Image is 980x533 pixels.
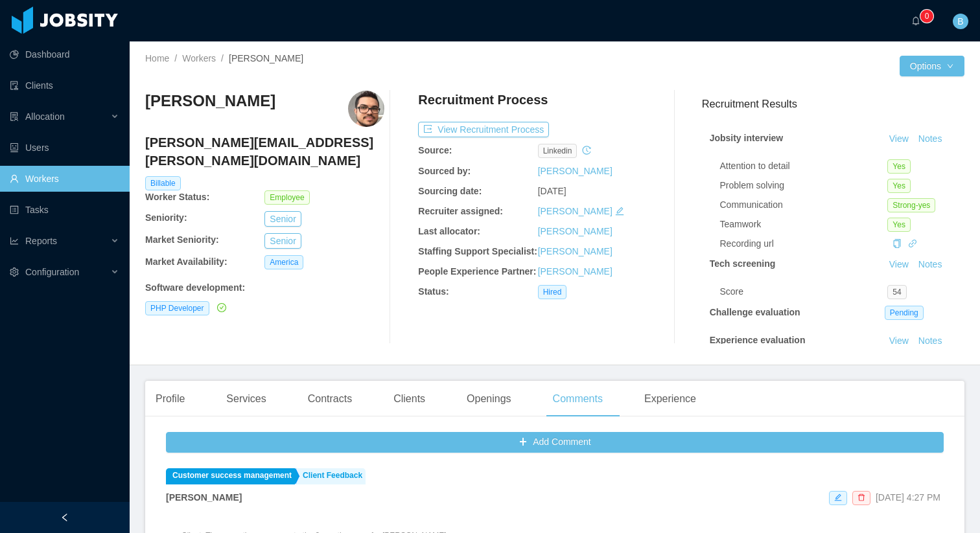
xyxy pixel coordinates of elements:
[221,53,224,63] span: /
[913,257,948,273] button: Notes
[10,112,19,121] i: icon: solution
[876,492,940,503] span: [DATE] 4:27 PM
[174,53,177,63] span: /
[702,96,964,112] h3: Recruitment Results
[383,381,436,417] div: Clients
[145,192,209,202] b: Worker Status:
[264,255,303,269] span: America
[720,237,888,251] div: Recording url
[887,198,935,212] span: Strong-yes
[913,131,948,147] button: Notes
[887,218,911,232] span: Yes
[720,159,888,173] div: Attention to detail
[710,335,806,345] strong: Experience evaluation
[10,267,19,277] i: icon: setting
[418,166,471,176] b: Sourced by:
[538,285,567,299] span: Hired
[217,303,226,312] i: icon: check-circle
[710,133,784,143] strong: Jobsity interview
[887,159,911,174] span: Yes
[25,111,65,122] span: Allocation
[418,226,480,236] b: Last allocator:
[145,212,187,223] b: Seniority:
[145,133,384,170] h4: [PERSON_NAME][EMAIL_ADDRESS][PERSON_NAME][DOMAIN_NAME]
[908,238,917,249] a: icon: link
[538,206,612,216] a: [PERSON_NAME]
[542,381,613,417] div: Comments
[418,91,548,109] h4: Recruitment Process
[145,234,219,245] b: Market Seniority:
[10,197,119,223] a: icon: profileTasks
[538,226,612,236] a: [PERSON_NAME]
[297,381,362,417] div: Contracts
[615,207,624,216] i: icon: edit
[720,285,888,299] div: Score
[10,236,19,245] i: icon: line-chart
[145,301,209,315] span: PHP Developer
[215,302,226,313] a: icon: check-circle
[145,256,227,267] b: Market Availability:
[418,206,503,216] b: Recruiter assigned:
[892,239,902,248] i: icon: copy
[296,468,366,484] a: Client Feedback
[720,179,888,192] div: Problem solving
[887,179,911,193] span: Yes
[10,135,119,161] a: icon: robotUsers
[418,145,452,155] b: Source:
[25,267,79,277] span: Configuration
[229,53,303,63] span: [PERSON_NAME]
[538,144,577,158] span: linkedin
[456,381,522,417] div: Openings
[720,218,888,231] div: Teamwork
[182,53,216,63] a: Workers
[25,236,57,246] span: Reports
[10,41,119,67] a: icon: pie-chartDashboard
[418,186,482,196] b: Sourcing date:
[892,237,902,251] div: Copy
[418,266,536,277] b: People Experience Partner:
[538,166,612,176] a: [PERSON_NAME]
[418,122,549,137] button: icon: exportView Recruitment Process
[264,233,301,249] button: Senior
[885,306,924,320] span: Pending
[145,381,195,417] div: Profile
[145,282,245,293] b: Software development :
[857,493,865,501] i: icon: delete
[10,166,119,192] a: icon: userWorkers
[885,133,913,144] a: View
[920,10,933,23] sup: 0
[166,468,295,484] a: Customer success management
[834,493,842,501] i: icon: edit
[911,16,920,25] i: icon: bell
[538,266,612,277] a: [PERSON_NAME]
[710,307,800,317] strong: Challenge evaluation
[166,432,944,453] button: icon: plusAdd Comment
[900,56,964,76] button: Optionsicon: down
[418,286,449,297] b: Status:
[166,492,242,503] strong: [PERSON_NAME]
[913,334,948,349] button: Notes
[582,146,591,155] i: icon: history
[264,211,301,227] button: Senior
[908,239,917,248] i: icon: link
[885,335,913,346] a: View
[634,381,706,417] div: Experience
[145,176,181,190] span: Billable
[887,285,906,299] span: 54
[885,259,913,269] a: View
[348,91,384,127] img: d04f73e7-ef89-4d37-9c06-f9d6a1df91d5_6807e0633a2ef-400w.png
[538,186,566,196] span: [DATE]
[720,198,888,212] div: Communication
[145,91,275,111] h3: [PERSON_NAME]
[957,14,963,29] span: B
[418,246,537,256] b: Staffing Support Specialist:
[216,381,276,417] div: Services
[10,73,119,98] a: icon: auditClients
[145,53,169,63] a: Home
[264,190,309,205] span: Employee
[538,246,612,256] a: [PERSON_NAME]
[418,124,549,135] a: icon: exportView Recruitment Process
[710,258,776,269] strong: Tech screening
